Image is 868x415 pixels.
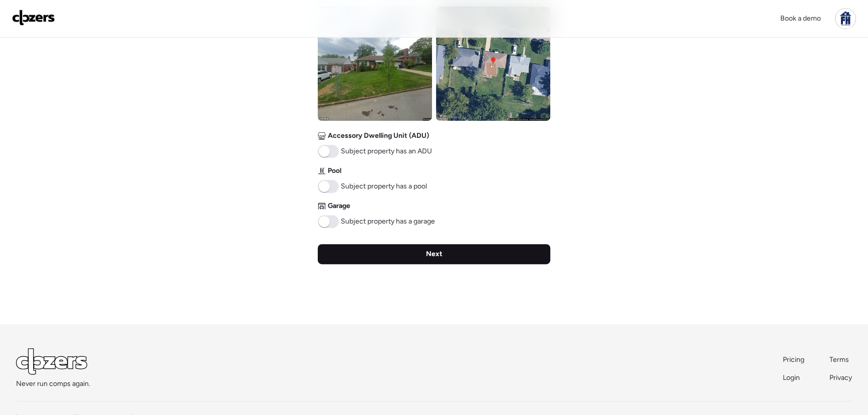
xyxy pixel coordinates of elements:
[328,201,350,211] span: Garage
[783,373,805,383] a: Login
[783,373,800,382] span: Login
[328,166,341,176] span: Pool
[829,373,852,383] a: Privacy
[783,355,805,365] a: Pricing
[780,14,821,23] span: Book a demo
[341,146,432,156] span: Subject property has an ADU
[341,217,435,227] span: Subject property has a garage
[829,355,852,365] a: Terms
[16,379,90,389] span: Never run comps again.
[12,10,55,26] img: Logo
[426,249,443,259] span: Next
[783,355,804,364] span: Pricing
[829,373,852,382] span: Privacy
[829,355,849,364] span: Terms
[328,131,429,141] span: Accessory Dwelling Unit (ADU)
[341,181,427,191] span: Subject property has a pool
[16,348,87,375] img: Logo Light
